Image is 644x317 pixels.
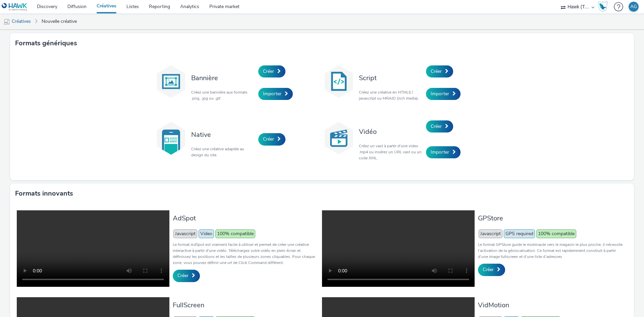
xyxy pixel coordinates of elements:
span: Créer [263,68,274,74]
div: AG [630,2,637,12]
span: Javascript [479,229,502,238]
p: Le format GPStore guide le mobinaute vers le magasin le plus proche, il nécessite l’activation de... [478,242,624,260]
h3: Script [359,73,423,83]
a: Créer [426,120,453,133]
a: Créer [173,270,200,282]
h3: Formats génériques [15,38,77,48]
p: Créez une créative adaptée au design du site. [191,146,255,158]
h3: Formats innovants [15,189,73,199]
a: Importer [426,88,461,100]
p: Créez une créative en HTML5 / javascript ou MRAID (rich media). [359,89,423,101]
img: undefined Logo [2,3,28,11]
span: Créer [263,136,274,142]
img: Hawk Academy [598,1,608,12]
span: Video [199,229,214,238]
span: 100% compatible [536,229,576,238]
img: video.svg [322,121,356,155]
span: Créer [431,123,442,129]
span: Importer [263,91,281,97]
img: code.svg [322,65,356,98]
span: Créer [177,272,189,279]
p: Le format AdSpot est vraiment facile à utiliser et permet de créer une créative interactive à par... [173,242,319,266]
p: Créez un vast à partir d'une video .mp4 ou insérez un URL vast ou un code XML. [359,143,423,161]
a: Importer [426,146,461,158]
h3: AdSpot [173,214,319,223]
a: Créer [478,264,505,276]
a: Importer [258,88,293,100]
span: Javascript [173,229,197,238]
a: Créer [258,133,285,145]
span: Créer [483,266,494,273]
p: Créez une bannière aux formats .png, .jpg ou .gif. [191,89,255,101]
h3: FullScreen [173,301,319,310]
span: 100% compatible [215,229,255,238]
span: GPS required [504,229,535,238]
h3: GPStore [478,214,624,223]
a: Créer [258,65,285,77]
span: Importer [431,91,449,97]
a: Créer [426,65,453,77]
img: mobile [3,18,10,25]
h3: Native [191,130,255,139]
h3: Vidéo [359,127,423,136]
h3: VidMotion [478,301,624,310]
span: Importer [431,149,449,155]
a: Hawk Academy [598,1,610,12]
span: Créer [431,68,442,74]
img: banner.svg [154,65,188,98]
h3: Bannière [191,73,255,83]
img: native.svg [154,121,188,155]
a: Nouvelle créative [38,13,80,30]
